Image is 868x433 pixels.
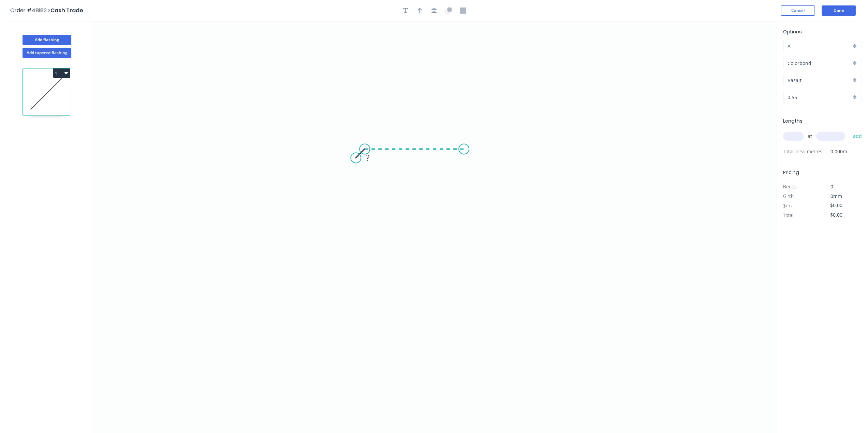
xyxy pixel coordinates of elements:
span: Options [783,28,802,35]
input: Thickness [788,94,851,101]
span: Girth [783,193,794,199]
svg: 0 [92,21,776,433]
button: Done [822,5,856,16]
span: 0mm [830,193,842,199]
span: at [808,132,812,141]
span: Lengths [783,118,803,124]
tspan: ? [366,152,369,163]
input: Material [788,60,851,67]
span: Cash Trade [50,6,83,14]
span: Pricing [783,169,799,176]
span: Bends [783,183,797,190]
button: Add tapered flashing [23,48,71,58]
button: Add flashing [23,35,71,45]
span: 0.000m [822,147,847,156]
span: Total [783,212,793,218]
button: Cancel [781,5,815,16]
button: add [849,130,865,142]
span: Total lineal metres [783,147,822,156]
input: Price level [788,43,851,50]
span: $/m [783,202,792,209]
button: 1 [53,68,70,78]
input: Colour [788,77,851,84]
span: Order #48182 > [10,6,50,14]
span: 0 [830,183,833,190]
